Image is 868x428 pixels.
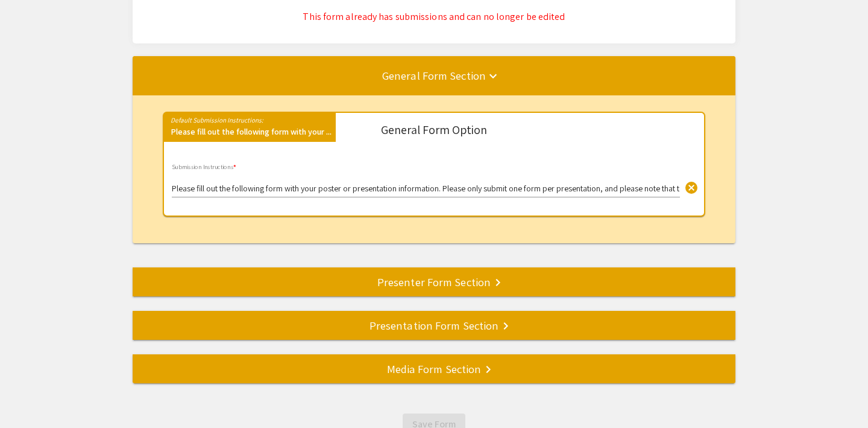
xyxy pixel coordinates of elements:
[133,273,735,290] div: Presenter Form Section
[142,10,726,24] p: This form already has submissions and can no longer be edited
[491,275,505,290] mat-icon: keyboard_arrow_right
[133,67,735,84] div: General Form Section
[9,374,51,419] iframe: Chat
[498,319,513,333] mat-icon: keyboard_arrow_right
[172,184,680,194] input: submission instructions
[133,354,735,383] mat-expansion-panel-header: Media Form Section
[684,180,699,195] span: cancel
[381,123,487,137] h5: General Form Option
[133,311,735,340] mat-expansion-panel-header: Presentation Form Section
[133,317,735,334] div: Presentation Form Section
[481,362,495,377] mat-icon: keyboard_arrow_right
[164,112,263,124] mat-label: Default Submission Instructions:
[133,56,735,95] mat-expansion-panel-header: General Form Section
[164,126,336,142] div: Please fill out the following form with your ...
[133,95,735,243] div: General Form Section
[133,267,735,296] mat-expansion-panel-header: Presenter Form Section
[486,69,500,83] mat-icon: keyboard_arrow_down
[679,174,703,199] button: clear
[133,360,735,377] div: Media Form Section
